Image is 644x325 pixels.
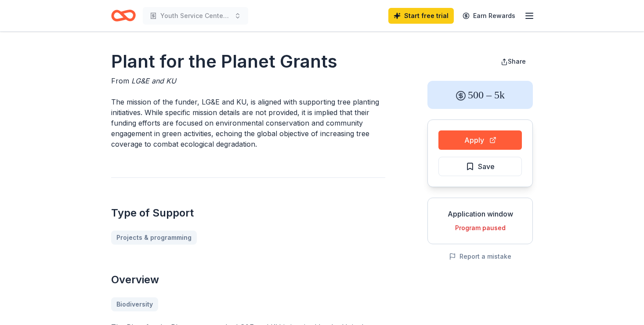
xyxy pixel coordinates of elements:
a: Home [111,5,136,26]
a: Projects & programming [111,231,197,245]
button: Share [494,53,533,70]
h1: Plant for the Planet Grants [111,49,385,74]
button: Report a mistake [449,251,511,262]
h2: Type of Support [111,206,385,220]
p: The mission of the funder, LG&E and KU, is aligned with supporting tree planting initiatives. Whi... [111,97,385,149]
div: Program paused [435,223,525,233]
button: Apply [438,130,522,150]
div: Application window [435,209,525,219]
h2: Overview [111,273,385,287]
button: Youth Service Center School Supplies [143,7,248,25]
span: Youth Service Center School Supplies [160,11,231,21]
span: Save [478,161,495,172]
a: Start free trial [388,8,454,24]
div: From [111,76,385,86]
div: 500 – 5k [427,81,533,109]
span: LG&E and KU [131,76,176,85]
a: Earn Rewards [457,8,521,24]
span: Share [508,58,526,65]
button: Save [438,157,522,176]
